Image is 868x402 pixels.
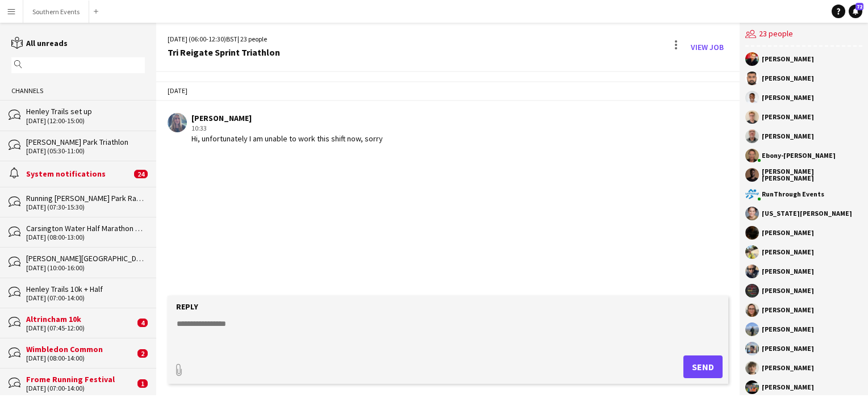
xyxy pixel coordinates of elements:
div: Carsington Water Half Marathon & 10km [26,223,145,233]
div: [PERSON_NAME] [762,94,814,101]
div: [DATE] (08:00-14:00) [26,354,135,362]
div: [PERSON_NAME] [762,384,814,391]
div: [DATE] (07:30-15:30) [26,203,145,211]
div: [DATE] (06:00-12:30) | 23 people [168,34,280,44]
div: [DATE] (07:00-14:00) [26,384,135,392]
div: [PERSON_NAME] [762,345,814,352]
div: [PERSON_NAME] [762,114,814,120]
span: BST [226,35,237,43]
div: [DATE] (12:00-15:00) [26,117,145,125]
div: [PERSON_NAME] [762,365,814,371]
div: [PERSON_NAME] [762,249,814,256]
label: Reply [176,301,198,312]
div: Altrincham 10k [26,314,135,324]
div: Henley Trails 10k + Half [26,284,145,294]
div: [PERSON_NAME] [762,268,814,275]
span: 4 [137,319,148,327]
button: Southern Events [23,1,89,23]
div: [PERSON_NAME] [762,287,814,294]
span: 1 [137,379,148,388]
div: [DATE] (07:00-14:00) [26,294,145,302]
span: 2 [137,349,148,358]
div: 23 people [745,23,862,47]
div: [DATE] (10:00-16:00) [26,264,145,272]
a: All unreads [11,38,68,48]
a: 72 [849,5,862,18]
div: Frome Running Festival [26,374,135,384]
div: 10:33 [191,123,383,133]
span: 24 [134,170,148,178]
div: System notifications [26,169,131,179]
div: [DATE] [156,81,740,101]
div: [DATE] (05:30-11:00) [26,147,145,155]
div: Hi, unfortunately I am unable to work this shift now, sorry [191,133,383,144]
a: View Job [686,38,728,56]
div: [PERSON_NAME] [762,133,814,140]
div: [PERSON_NAME] Park Triathlon [26,137,145,147]
div: [PERSON_NAME] [762,75,814,82]
div: [PERSON_NAME] [PERSON_NAME] [762,168,862,182]
button: Send [683,355,723,378]
div: Henley Trails set up [26,106,145,116]
div: Ebony-[PERSON_NAME] [762,152,836,159]
div: [PERSON_NAME] [191,113,383,123]
div: Tri Reigate Sprint Triathlon [168,47,280,57]
div: [PERSON_NAME] [762,229,814,236]
div: Running [PERSON_NAME] Park Races & Duathlon [26,193,145,203]
div: Wimbledon Common [26,344,135,354]
div: [US_STATE][PERSON_NAME] [762,210,852,217]
div: RunThrough Events [762,191,824,198]
span: 72 [856,3,863,10]
div: [DATE] (08:00-13:00) [26,233,145,241]
div: [DATE] (07:45-12:00) [26,324,135,332]
div: [PERSON_NAME][GEOGRAPHIC_DATA] Set Up [26,253,145,263]
div: [PERSON_NAME] [762,326,814,333]
div: [PERSON_NAME] [762,56,814,62]
div: [PERSON_NAME] [762,307,814,313]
